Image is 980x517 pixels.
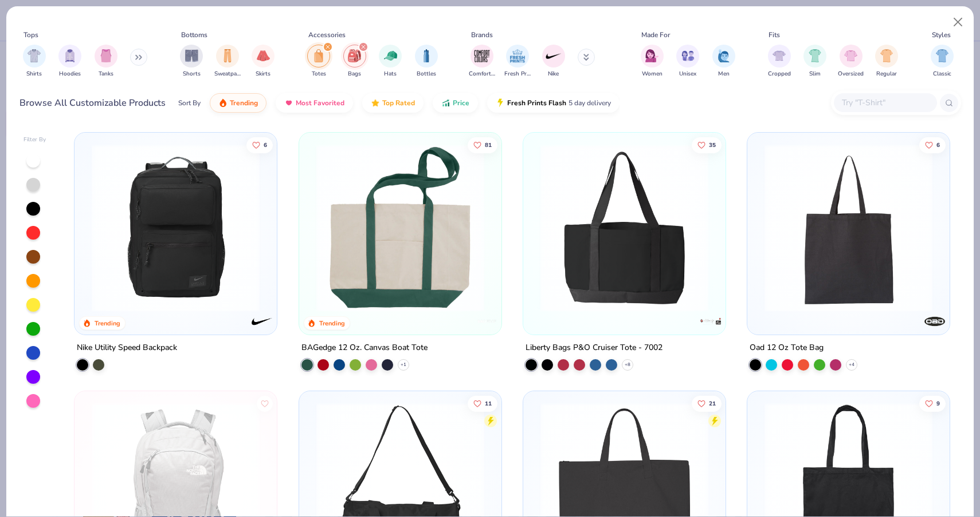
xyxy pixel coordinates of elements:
span: 35 [709,142,716,148]
button: Top Rated [362,93,424,113]
button: filter button [676,45,699,78]
span: Fresh Prints [504,70,531,78]
div: filter for Hats [379,45,402,78]
img: Bottles Image [420,49,433,62]
div: Oad 12 Oz Tote Bag [750,341,824,355]
img: trending.gif [218,98,228,108]
div: Tops [23,30,38,40]
button: Like [919,137,946,153]
button: filter button [379,45,402,78]
span: Bags [348,70,361,78]
button: filter button [542,45,565,78]
button: Fresh Prints Flash5 day delivery [487,93,620,113]
span: Price [453,98,469,108]
div: Brands [471,30,493,40]
img: Women Image [645,49,658,62]
div: Filter By [23,136,46,144]
div: filter for Tanks [95,45,117,78]
div: filter for Totes [307,45,330,78]
div: Accessories [308,30,346,40]
img: Skirts Image [257,49,270,62]
img: TopRated.gif [371,98,380,108]
span: + 1 [401,361,406,368]
button: Like [246,137,273,153]
button: filter button [95,45,117,78]
div: Bottoms [181,30,207,40]
button: filter button [504,45,531,78]
span: Most Favorited [296,98,344,108]
div: filter for Skirts [252,45,275,78]
span: Cropped [768,70,791,78]
img: Nike logo [251,310,274,333]
button: Price [433,93,478,113]
div: filter for Unisex [676,45,699,78]
span: Top Rated [382,98,415,108]
div: filter for Bottles [415,45,438,78]
img: Classic Image [936,49,949,62]
img: BAGedge logo [475,310,498,333]
img: most_fav.gif [284,98,293,108]
div: Liberty Bags P&O Cruiser Tote - 7002 [526,341,663,355]
button: Like [919,396,946,412]
div: filter for Fresh Prints [504,45,531,78]
span: Classic [933,70,951,78]
div: filter for Regular [875,45,898,78]
span: 9 [936,401,940,407]
button: filter button [415,45,438,78]
span: Bottles [417,70,436,78]
div: filter for Comfort Colors [469,45,495,78]
span: 21 [709,401,716,407]
button: filter button [875,45,898,78]
span: Comfort Colors [469,70,495,78]
span: 6 [936,142,940,148]
img: Shorts Image [185,49,198,62]
span: 5 day delivery [569,97,611,110]
img: a9b762da-f4d6-484f-b8d7-31553592b363 [759,144,938,312]
span: Skirts [256,70,271,78]
div: filter for Oversized [838,45,864,78]
div: Styles [932,30,951,40]
button: Close [947,11,969,33]
img: 40887cfb-d8e3-47e6-91d9-601d6ca00187 [86,144,265,312]
button: filter button [214,45,241,78]
img: Sweatpants Image [221,49,234,62]
button: filter button [931,45,954,78]
input: Try "T-Shirt" [841,96,929,109]
div: filter for Bags [343,45,366,78]
button: Like [692,396,722,412]
img: Cropped Image [773,49,786,62]
img: OAD logo [923,310,946,333]
img: Bags Image [348,49,360,62]
button: Like [467,396,497,412]
img: 0486bd9f-63a6-4ed9-b254-6ac5fae3ddb5 [311,144,490,312]
div: filter for Sweatpants [214,45,241,78]
img: 24e92d39-60ac-4e7c-be29-2e95d78d0b5f [535,144,714,312]
span: 11 [484,401,491,407]
button: filter button [641,45,664,78]
span: Trending [230,98,258,108]
img: Men Image [718,49,730,62]
div: filter for Slim [803,45,826,78]
span: Fresh Prints Flash [507,98,566,108]
img: 641636c2-23f1-4813-8bbe-c44c912ec71d [714,144,893,312]
span: + 4 [849,361,854,368]
span: Hats [384,70,397,78]
div: Nike Utility Speed Backpack [77,341,177,355]
div: BAGedge 12 Oz. Canvas Boat Tote [301,341,428,355]
img: Oversized Image [844,49,857,62]
span: Tanks [99,70,113,78]
div: filter for Hoodies [58,45,81,78]
img: flash.gif [496,98,505,108]
div: filter for Women [641,45,664,78]
img: Tanks Image [100,49,112,62]
button: filter button [58,45,81,78]
button: filter button [768,45,791,78]
span: Oversized [838,70,864,78]
span: Sweatpants [214,70,241,78]
div: filter for Men [712,45,735,78]
button: filter button [343,45,366,78]
div: filter for Shorts [180,45,203,78]
button: filter button [23,45,46,78]
img: Hats Image [384,49,397,62]
span: Unisex [679,70,696,78]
